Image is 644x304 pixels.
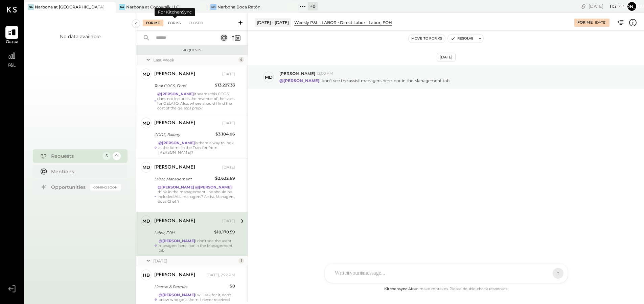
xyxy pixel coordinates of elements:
button: [PERSON_NAME] [626,1,637,12]
div: $13,227.33 [215,82,235,88]
div: $10,170.59 [214,229,235,235]
div: Na [28,4,34,10]
div: LABOR [322,20,337,25]
div: 4 [238,57,244,62]
div: 9 [113,152,121,160]
span: 12:00 PM [317,71,333,76]
strong: @[PERSON_NAME] [157,92,194,96]
span: Queue [6,40,18,46]
div: NB [210,4,216,10]
div: [DATE] - [DATE] [255,18,291,27]
div: [DATE] [222,121,235,126]
strong: @[PERSON_NAME] [159,238,195,243]
div: it seems this COGS does not includes the revenue of the sales for GELATO. Also, where should I fi... [157,92,235,110]
span: [PERSON_NAME] [279,71,315,76]
div: [DATE] [437,53,456,61]
div: + 0 [308,2,318,10]
strong: @[PERSON_NAME] [159,293,195,297]
div: Coming Soon [90,184,121,191]
div: For Me [143,20,163,26]
div: No data available [60,33,100,40]
div: [PERSON_NAME] [154,218,195,225]
div: Md [142,120,150,126]
strong: @[PERSON_NAME] [279,78,319,83]
div: Labor, Management [154,176,213,182]
div: [DATE] [589,3,625,9]
div: [DATE], 2:22 PM [206,273,235,278]
div: Direct Labor [340,20,365,25]
button: Move to for ks [409,34,445,43]
div: [PERSON_NAME] [154,71,195,78]
div: HB [143,272,150,278]
a: Queue [0,26,23,46]
div: 5 [102,152,111,160]
div: 1 [238,258,244,263]
div: [DATE] [222,165,235,170]
div: [DATE] [595,20,606,25]
div: For KS [165,20,184,26]
div: Md [142,218,150,224]
div: [PERSON_NAME] [154,272,195,279]
div: Md [142,71,150,77]
div: Requests [139,48,244,53]
div: [PERSON_NAME] [154,164,195,171]
div: Last Week [153,57,237,63]
div: Na [119,4,125,10]
div: Closed [185,20,206,26]
div: Md [265,74,273,80]
div: Narbona at Cocowalk LLC [126,4,179,10]
div: For Me [577,20,593,25]
div: Md [142,164,150,171]
div: [DATE] [153,258,237,264]
span: P&L [8,63,16,69]
div: Labor, FOH [154,229,212,236]
div: Requests [51,153,99,159]
a: P&L [0,49,23,69]
div: [DATE] [222,219,235,224]
div: $2,632.69 [215,175,235,182]
div: Labor, FOH [369,20,392,25]
div: Opportunities [51,184,87,191]
strong: @[PERSON_NAME] [158,141,195,145]
div: COGS, Bakery [154,131,213,138]
div: copy link [580,3,587,10]
p: I don't see the assist managers here, nor in the Management tab [279,78,450,83]
div: I don't see the assist managers here, nor in the Management tab [159,238,235,253]
div: License & Permits [154,283,228,290]
strong: @[PERSON_NAME] [195,185,232,189]
div: For KitchenSync [155,8,195,16]
div: $0 [230,283,235,289]
div: [PERSON_NAME] [154,120,195,127]
div: Weekly P&L [294,20,318,25]
div: Narbona at [GEOGRAPHIC_DATA] LLC [35,4,106,10]
button: Resolve [448,34,476,43]
div: Mentions [51,168,117,175]
div: [DATE] [222,72,235,77]
div: $3,104.06 [215,131,235,137]
div: Narbona Boca Ratōn [217,4,260,10]
strong: @[PERSON_NAME] [158,185,194,189]
div: Total COGS, Food [154,82,213,89]
div: I think in the management line should be included ALL managers? Assist. Managers, Sous Chef ? [158,185,235,208]
div: is there a way to look at the items in the Transfer from [PERSON_NAME]? [158,141,235,155]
